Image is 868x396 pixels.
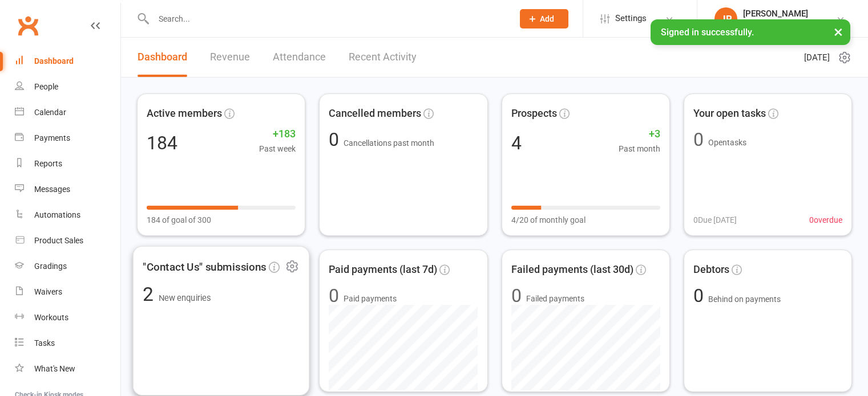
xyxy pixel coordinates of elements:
span: 4/20 of monthly goal [511,214,586,226]
a: Gradings [15,254,120,279]
div: Reports [34,159,62,168]
span: +3 [619,126,660,142]
a: Clubworx [14,11,42,40]
span: Active members [147,105,222,122]
a: Recent Activity [349,38,417,77]
span: Signed in successfully. [661,27,754,38]
span: 0 [693,285,708,307]
span: Failed payments (last 30d) [511,262,633,278]
span: [DATE] [804,51,830,64]
button: × [828,19,849,44]
a: Calendar [15,100,120,125]
span: Prospects [511,105,557,122]
span: +183 [259,126,296,142]
div: Tasks [34,338,55,348]
div: Automations [34,210,80,219]
div: 0 [693,130,704,149]
a: Tasks [15,330,120,356]
a: Waivers [15,279,120,305]
a: Revenue [210,38,250,77]
a: Messages [15,177,120,202]
span: Add [540,14,554,23]
span: Debtors [693,262,729,278]
span: 0 overdue [809,214,842,226]
a: Automations [15,202,120,228]
span: Settings [615,6,647,31]
span: Past month [619,142,660,155]
div: People [34,82,58,91]
input: Search... [150,11,505,27]
a: Product Sales [15,228,120,254]
div: [PERSON_NAME] [743,9,808,19]
div: JR [714,7,737,30]
button: Add [520,9,568,28]
div: Calendar [34,108,66,117]
span: Paid payments (last 7d) [329,262,437,278]
div: 4 [511,134,522,152]
a: What's New [15,356,120,382]
div: Waivers [34,287,62,296]
div: 0 [329,287,339,305]
a: People [15,74,120,100]
span: Cancellations past month [344,138,434,148]
span: "Contact Us" submissions [143,258,266,275]
span: 2 [143,283,158,306]
div: Product Sales [34,236,83,245]
span: 184 of goal of 300 [147,214,211,226]
a: Reports [15,151,120,177]
span: 0 [329,129,344,150]
div: What's New [34,364,75,373]
div: Payments [34,133,70,142]
div: 0 [511,287,522,305]
span: Failed payments [526,292,584,305]
a: Payments [15,125,120,151]
span: Behind on payments [708,295,781,304]
span: Cancelled members [329,105,421,122]
div: Gradings [34,262,67,271]
div: JR Martial Arts [743,19,808,29]
div: Workouts [34,313,68,322]
a: Dashboard [138,38,187,77]
span: Past week [259,142,296,155]
span: Paid payments [344,292,397,305]
div: Messages [34,185,70,194]
a: Dashboard [15,48,120,74]
span: Your open tasks [693,105,766,122]
span: Open tasks [708,138,746,147]
div: 184 [147,134,177,152]
span: New enquiries [159,293,211,303]
span: 0 Due [DATE] [693,214,737,226]
a: Attendance [273,38,326,77]
div: Dashboard [34,56,74,66]
a: Workouts [15,305,120,330]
